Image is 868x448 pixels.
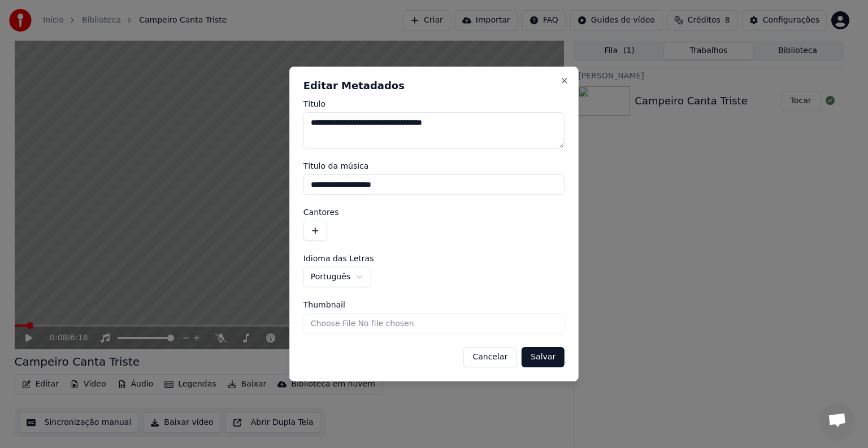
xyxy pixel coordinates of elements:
label: Título da música [303,162,565,170]
span: Thumbnail [303,301,345,309]
label: Título [303,100,565,108]
label: Cantores [303,208,565,216]
button: Salvar [522,347,565,367]
h2: Editar Metadados [303,81,565,91]
button: Cancelar [463,347,517,367]
span: Idioma das Letras [303,254,374,262]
